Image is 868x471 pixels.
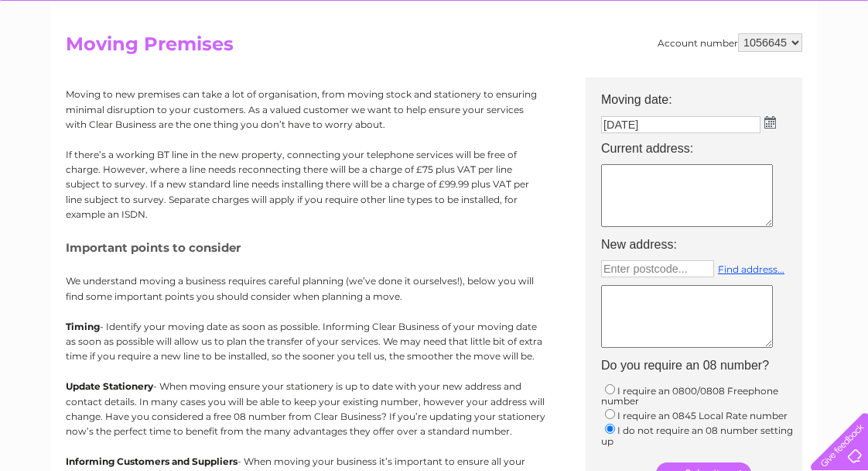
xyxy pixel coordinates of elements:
b: Timing [66,321,100,332]
a: Log out [817,66,853,77]
th: Current address: [593,137,810,160]
img: ... [764,116,776,129]
p: If there’s a working BT line in the new property, connecting your telephone services will be free... [66,147,545,222]
th: New address: [593,233,810,256]
div: Clear Business is a trading name of Verastar Limited (registered in [GEOGRAPHIC_DATA] No. 3667643... [70,9,801,75]
b: Update Stationery [66,380,153,392]
a: Contact [765,66,803,77]
td: I require an 0800/0808 Freephone number I require an 0845 Local Rate number I do not require an 0... [593,378,810,451]
th: Moving date: [593,77,810,112]
a: Energy [634,66,668,77]
a: Find address... [718,263,784,275]
img: logo.png [30,40,109,88]
a: Water [596,66,625,77]
a: Telecoms [678,66,724,77]
div: Account number [658,33,802,52]
p: Moving to new premises can take a lot of organisation, from moving stock and stationery to ensuri... [66,87,545,132]
h2: Moving Premises [66,33,802,63]
p: - When moving ensure your stationery is up to date with your new address and contact details. In ... [66,379,545,438]
p: - Identify your moving date as soon as possible. Informing Clear Business of your moving date as ... [66,319,545,364]
th: Do you require an 08 number? [593,354,810,377]
p: We understand moving a business requires careful planning (we’ve done it ourselves!), below you w... [66,273,545,303]
b: Informing Customers and Suppliers [66,456,238,467]
h5: Important points to consider [66,241,545,254]
a: Blog [733,66,756,77]
a: 0333 014 3131 [576,8,683,27]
